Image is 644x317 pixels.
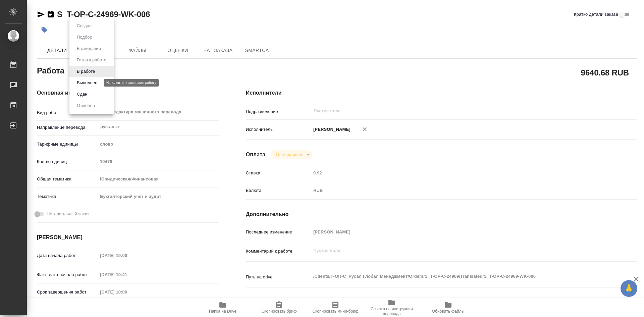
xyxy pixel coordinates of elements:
[75,102,97,109] button: Отменен
[75,79,99,87] button: Выполнен
[75,22,94,30] button: Создан
[75,56,108,64] button: Готов к работе
[75,91,89,98] button: Сдан
[75,45,103,52] button: В ожидании
[75,34,94,41] button: Подбор
[75,68,97,75] button: В работе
